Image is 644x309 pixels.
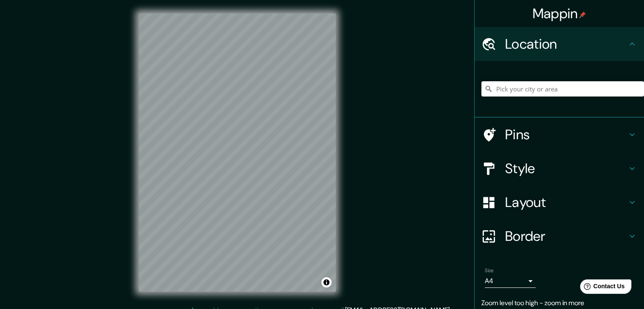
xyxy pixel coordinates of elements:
p: Zoom level too high - zoom in more [481,298,637,308]
div: A4 [485,274,536,288]
button: Toggle attribution [321,277,332,287]
div: Style [475,152,644,185]
h4: Style [505,160,627,177]
h4: Mappin [533,5,586,22]
h4: Location [505,36,627,52]
h4: Pins [505,126,627,143]
label: Size [485,267,494,274]
div: Border [475,219,644,253]
iframe: Help widget launcher [569,276,635,300]
img: pin-icon.png [579,11,586,18]
div: Location [475,27,644,61]
canvas: Map [139,14,336,292]
h4: Layout [505,194,627,211]
input: Pick your city or area [481,81,644,97]
div: Layout [475,185,644,219]
h4: Border [505,228,627,245]
div: Pins [475,118,644,152]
